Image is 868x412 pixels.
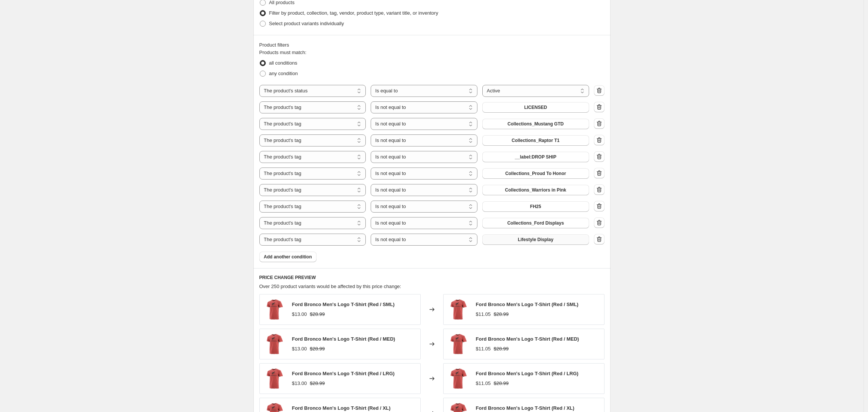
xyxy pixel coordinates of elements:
div: $11.05 [476,380,491,387]
img: FD200700-Ford_HTTJ-LRG-1_80x.png [447,333,470,355]
button: Lifestyle Display [482,234,589,245]
span: Ford Bronco Men's Logo T-Shirt (Red / XL) [476,405,574,411]
button: Collections_Proud To Honor [482,168,589,179]
span: Filter by product, collection, tag, vendor, product type, variant title, or inventory [269,10,438,16]
span: Ford Bronco Men's Logo T-Shirt (Red / XL) [292,405,391,411]
span: Select product variants individually [269,21,344,26]
div: $13.00 [292,311,307,318]
div: $11.05 [476,311,491,318]
div: $13.00 [292,380,307,387]
img: FD200700-Ford_HTTJ-LRG-1_80x.png [264,367,286,390]
button: Add another condition [259,252,317,262]
img: FD200700-Ford_HTTJ-LRG-1_80x.png [447,367,470,390]
span: Ford Bronco Men's Logo T-Shirt (Red / SML) [292,302,395,307]
strike: $28.99 [310,311,325,318]
button: FH25 [482,201,589,212]
strike: $28.99 [310,380,325,387]
span: Ford Bronco Men's Logo T-Shirt (Red / LRG) [476,371,579,376]
strike: $28.99 [494,311,509,318]
span: Ford Bronco Men's Logo T-Shirt (Red / MED) [476,336,579,342]
span: __label:DROP SHIP [515,154,556,160]
strike: $28.99 [310,345,325,353]
span: Collections_Proud To Honor [505,171,566,177]
span: any condition [269,71,298,76]
img: FD200700-Ford_HTTJ-LRG-1_80x.png [447,298,470,321]
span: FH25 [530,204,541,210]
strike: $28.99 [494,380,509,387]
span: Collections_Raptor T1 [512,137,559,143]
button: LICENSED [482,102,589,113]
div: $13.00 [292,345,307,353]
span: LICENSED [524,104,547,110]
button: Collections_Warriors in Pink [482,185,589,195]
span: Ford Bronco Men's Logo T-Shirt (Red / LRG) [292,371,395,376]
span: all conditions [269,60,297,66]
div: Product filters [259,41,604,49]
img: FD200700-Ford_HTTJ-LRG-1_80x.png [264,333,286,355]
span: Add another condition [264,254,312,260]
button: Collections_Raptor T1 [482,135,589,146]
button: __label:DROP SHIP [482,152,589,162]
span: Lifestyle Display [518,237,553,243]
span: Over 250 product variants would be affected by this price change: [259,284,401,289]
button: Collections_Mustang GTD [482,119,589,129]
span: Products must match: [259,50,307,55]
button: Collections_Ford Displays [482,218,589,228]
img: FD200700-Ford_HTTJ-LRG-1_80x.png [264,298,286,321]
strike: $28.99 [494,345,509,353]
span: Collections_Warriors in Pink [505,187,566,193]
span: Ford Bronco Men's Logo T-Shirt (Red / MED) [292,336,395,342]
div: $11.05 [476,345,491,353]
span: Collections_Mustang GTD [507,121,564,127]
h6: PRICE CHANGE PREVIEW [259,275,604,281]
span: Ford Bronco Men's Logo T-Shirt (Red / SML) [476,302,579,307]
span: Collections_Ford Displays [507,220,564,226]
